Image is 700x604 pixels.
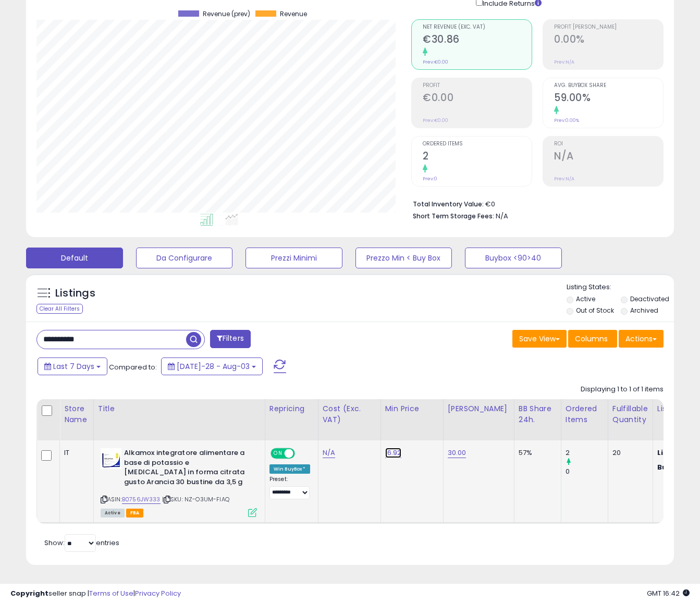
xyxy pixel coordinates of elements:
h2: €30.86 [423,33,532,47]
button: Prezzo Min < Buy Box [355,248,452,268]
span: Profit [423,83,532,89]
small: Prev: 0.00% [554,117,579,124]
h2: 2 [423,150,532,164]
b: Total Inventory Value: [413,200,484,208]
small: Prev: €0.00 [423,117,448,124]
span: N/A [496,211,508,221]
span: ON [272,449,285,458]
button: Buybox <90>40 [465,248,562,268]
span: Profit [PERSON_NAME] [554,24,663,30]
div: seller snap | | [10,589,181,599]
div: [PERSON_NAME] [448,403,510,414]
span: Ordered Items [423,141,532,147]
button: Default [26,248,123,268]
b: Short Term Storage Fees: [413,212,494,220]
span: Net Revenue (Exc. VAT) [423,24,532,30]
div: BB Share 24h. [519,403,557,425]
button: Filters [210,330,251,348]
button: [DATE]-28 - Aug-03 [161,358,263,375]
a: B0756JW333 [122,495,161,504]
div: Preset: [269,476,310,499]
span: Revenue (prev) [203,10,250,18]
b: Alkamox integratore alimentare a base di potassio e [MEDICAL_DATA] in forma citrata gusto Arancia... [124,448,251,489]
small: Prev: 0 [423,176,437,182]
small: Prev: €0.00 [423,59,448,65]
span: Last 7 Days [53,361,94,372]
div: ASIN: [101,448,257,516]
div: 0 [566,467,608,476]
div: Ordered Items [566,403,604,425]
h2: N/A [554,150,663,164]
span: | SKU: NZ-O3UM-FIAQ [162,495,229,503]
div: Cost (Exc. VAT) [323,403,376,425]
label: Archived [630,306,658,315]
span: 2025-08-11 16:42 GMT [647,588,690,598]
div: Displaying 1 to 1 of 1 items [581,385,664,395]
div: Clear All Filters [36,304,83,314]
label: Active [576,294,595,303]
span: Columns [575,334,608,344]
div: Store Name [64,403,89,425]
div: Repricing [269,403,314,414]
a: Privacy Policy [135,588,181,598]
a: 30.00 [448,448,466,458]
img: 41aJ-f4s7wL._SL40_.jpg [101,448,121,469]
label: Deactivated [630,294,669,303]
button: Last 7 Days [38,358,107,375]
div: IT [64,448,85,458]
button: Columns [568,330,617,348]
div: Min Price [385,403,439,414]
span: Avg. Buybox Share [554,83,663,89]
button: Actions [619,330,664,348]
strong: Copyright [10,588,48,598]
small: Prev: N/A [554,176,574,182]
span: FBA [126,509,144,517]
div: 2 [566,448,608,458]
span: All listings currently available for purchase on Amazon [101,509,125,517]
a: 16.92 [385,448,402,458]
span: Revenue [280,10,307,18]
div: Fulfillable Quantity [612,403,648,425]
div: 20 [612,448,645,458]
div: Title [98,403,261,414]
button: Prezzi Minimi [245,248,342,268]
a: Terms of Use [89,588,133,598]
span: ROI [554,141,663,147]
h2: €0.00 [423,92,532,106]
span: Show: entries [44,538,119,548]
label: Out of Stock [576,306,614,315]
button: Save View [512,330,567,348]
li: €0 [413,197,656,209]
small: Prev: N/A [554,59,574,65]
a: N/A [323,448,335,458]
div: 57% [519,448,553,458]
div: Win BuyBox * [269,464,310,474]
h5: Listings [55,286,95,301]
button: Da Configurare [136,248,233,268]
span: Compared to: [109,362,157,372]
h2: 59.00% [554,92,663,106]
p: Listing States: [567,282,674,292]
span: OFF [293,449,310,458]
span: [DATE]-28 - Aug-03 [177,361,250,372]
h2: 0.00% [554,33,663,47]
